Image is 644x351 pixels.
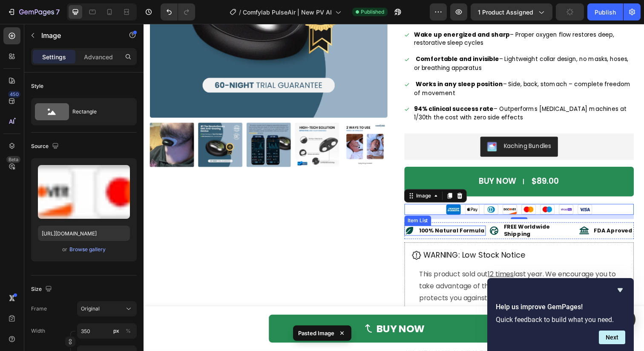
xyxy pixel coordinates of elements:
[41,30,114,41] p: Image
[285,230,390,242] h2: WARNING: Low Stock Notice
[595,8,616,17] div: Publish
[496,316,625,324] p: Quick feedback to build what you need.
[77,301,137,316] button: Original
[587,3,623,20] button: Publish
[161,3,195,20] div: Undo/Redo
[281,207,348,215] strong: 100% Natural Formula
[38,226,130,241] input: https://example.com/image.jpg
[298,329,334,337] p: Pasted Image
[69,246,106,253] div: Browse gallery
[31,305,47,313] label: Frame
[276,6,374,15] strong: Wake up energized and sharp
[342,156,380,166] div: BUY NOW
[281,287,486,299] p: : Only available here, don’t buy
[77,323,137,339] input: px%
[395,155,425,167] div: $89.00
[460,208,499,215] p: FDA Aproved
[276,82,357,91] strong: 94% clinical success rate
[361,8,384,16] span: Published
[69,245,106,254] button: Browse gallery
[309,184,458,195] img: gempages_574408191190762271-da04ebd0-e466-444c-aebb-8ddce12ffae1.png
[123,326,133,336] button: px
[238,302,287,320] p: BUY NOW
[276,32,495,49] span: – Lightweight collar design, no masks, hoses, or breathing apparatus
[351,120,361,131] img: KachingBundles.png
[344,115,423,136] button: Kaching Bundles
[278,32,363,40] strong: Comfortable and invisible
[615,285,625,295] button: Hide survey
[144,24,644,351] iframe: Design area
[276,82,493,100] span: – Outperforms [MEDICAL_DATA] machines at 1/30th the cost with zero side effects
[368,120,416,129] div: Kaching Bundles
[281,287,290,297] strong: PS
[368,204,440,218] p: FREE Worldwide Shipping
[281,249,486,286] p: This product sold out last year. We encourage you to take advantage of the and buy now. Subscribi...
[351,250,378,260] u: 12 times
[243,8,332,17] span: Comfylab PulseAir | New PV AI
[356,263,400,273] strong: limited sale
[599,331,625,344] button: Next question
[81,305,100,313] span: Original
[277,172,295,180] div: Image
[42,52,66,61] p: Settings
[111,326,121,336] button: %
[31,141,60,152] div: Source
[496,285,625,344] div: Help us improve GemPages!
[126,327,131,335] div: %
[278,57,367,66] strong: Works in any sleep position
[392,287,470,297] u: fakes on Amazon/eBay
[113,327,119,335] div: px
[62,244,67,255] span: or
[8,91,20,98] div: 450
[266,146,500,176] button: BUY NOW
[31,327,45,335] label: Width
[471,3,552,20] button: 1 product assigned
[31,82,43,90] div: Style
[38,165,130,219] img: preview-image
[276,57,497,75] span: – Side, back, stomach – complete freedom of movement
[3,3,63,20] button: 7
[31,284,54,295] div: Size
[239,8,241,17] span: /
[496,302,625,312] h2: Help us improve GemPages!
[478,8,533,17] span: 1 product assigned
[276,6,480,24] span: – Proper oxygen flow restores deep, restorative sleep cycles
[84,52,113,61] p: Advanced
[72,102,124,122] div: Rectangle
[268,197,292,205] div: Item List
[56,7,60,17] p: 7
[6,156,20,163] div: Beta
